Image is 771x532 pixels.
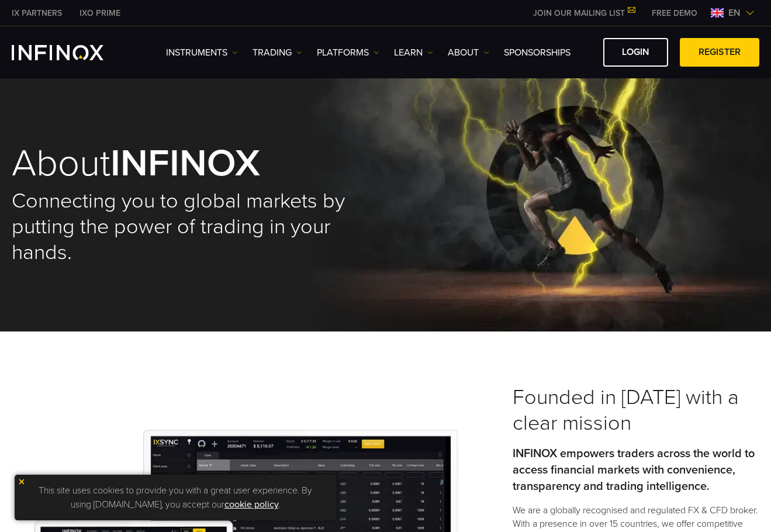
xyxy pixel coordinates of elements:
a: INFINOX Logo [12,45,131,60]
span: en [724,6,745,20]
a: JOIN OUR MAILING LIST [524,8,643,18]
a: INFINOX [71,7,129,19]
h2: Connecting you to global markets by putting the power of trading in your hands. [12,188,386,265]
a: SPONSORSHIPS [504,46,571,60]
a: INFINOX [3,7,71,19]
a: Instruments [166,46,238,60]
a: TRADING [253,46,302,60]
p: INFINOX empowers traders across the world to access financial markets with convenience, transpare... [513,445,759,495]
a: ABOUT [448,46,489,60]
a: REGISTER [680,38,759,67]
p: This site uses cookies to provide you with a great user experience. By using [DOMAIN_NAME], you a... [20,481,330,514]
a: LOGIN [603,38,668,67]
a: PLATFORMS [317,46,379,60]
h1: About [12,144,386,182]
a: Learn [394,46,433,60]
a: cookie policy [224,499,279,510]
h3: Founded in [DATE] with a clear mission [513,385,759,436]
strong: INFINOX [110,140,260,186]
a: INFINOX MENU [643,7,706,19]
img: yellow close icon [18,478,26,486]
